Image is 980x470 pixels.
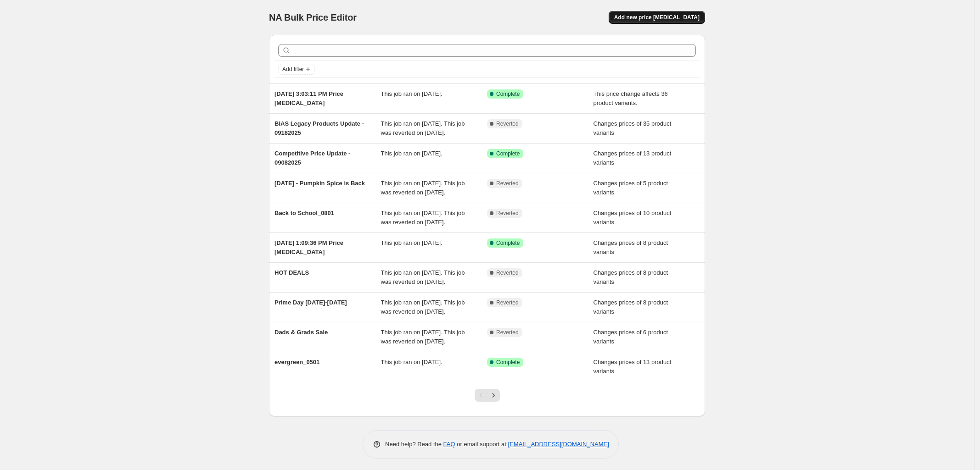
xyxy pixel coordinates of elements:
span: This job ran on [DATE]. [381,239,442,246]
span: [DATE] - Pumpkin Spice is Back [274,180,365,187]
a: FAQ [443,441,455,448]
span: or email support at [455,441,508,448]
span: Changes prices of 8 product variants [594,269,668,285]
button: Add filter [278,64,315,75]
span: This job ran on [DATE]. This job was reverted on [DATE]. [381,180,465,196]
span: This job ran on [DATE]. [381,359,442,365]
span: Reverted [496,329,519,336]
span: Changes prices of 13 product variants [594,359,672,375]
a: [EMAIL_ADDRESS][DOMAIN_NAME] [508,441,609,448]
span: This job ran on [DATE]. This job was reverted on [DATE]. [381,120,465,136]
span: This job ran on [DATE]. This job was reverted on [DATE]. [381,299,465,315]
nav: Pagination [475,389,500,402]
button: Next [487,389,500,402]
span: [DATE] 1:09:36 PM Price [MEDICAL_DATA] [274,239,343,255]
span: Changes prices of 8 product variants [594,239,668,255]
span: Complete [496,359,520,366]
span: This job ran on [DATE]. [381,150,442,157]
span: Complete [496,90,520,98]
span: Need help? Read the [385,441,443,448]
span: Changes prices of 8 product variants [594,299,668,315]
span: Reverted [496,269,519,276]
span: Competitive Price Update - 09082025 [274,150,350,166]
span: Back to School_0801 [274,210,334,216]
span: This job ran on [DATE]. This job was reverted on [DATE]. [381,210,465,226]
button: Add new price [MEDICAL_DATA] [609,11,705,24]
span: Reverted [496,180,519,187]
span: NA Bulk Price Editor [269,12,357,22]
span: BIAS Legacy Products Update - 09182025 [274,120,364,136]
span: This job ran on [DATE]. [381,90,442,97]
span: This job ran on [DATE]. This job was reverted on [DATE]. [381,329,465,345]
span: Changes prices of 6 product variants [594,329,668,345]
span: Add filter [282,66,304,73]
span: Complete [496,150,520,157]
span: Reverted [496,299,519,306]
span: evergreen_0501 [274,359,319,365]
span: Reverted [496,210,519,217]
span: Complete [496,239,520,247]
span: This price change affects 36 product variants. [594,90,668,106]
span: Changes prices of 10 product variants [594,210,672,226]
span: HOT DEALS [274,269,309,276]
span: Changes prices of 35 product variants [594,120,672,136]
span: Prime Day [DATE]-[DATE] [274,299,347,306]
span: Add new price [MEDICAL_DATA] [614,14,700,21]
span: Reverted [496,120,519,127]
span: Dads & Grads Sale [274,329,328,336]
span: This job ran on [DATE]. This job was reverted on [DATE]. [381,269,465,285]
span: Changes prices of 13 product variants [594,150,672,166]
span: [DATE] 3:03:11 PM Price [MEDICAL_DATA] [274,90,343,106]
span: Changes prices of 5 product variants [594,180,668,196]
